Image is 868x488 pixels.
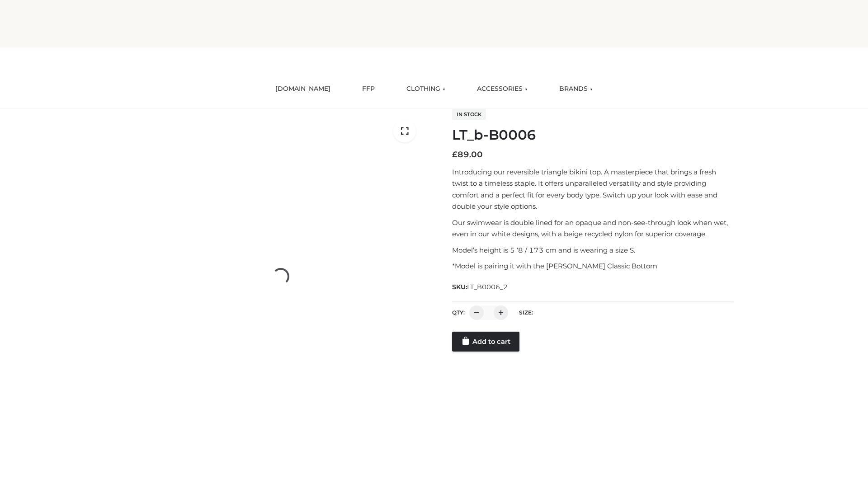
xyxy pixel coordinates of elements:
p: Our swimwear is double lined for an opaque and non-see-through look when wet, even in our white d... [452,217,734,240]
a: BRANDS [552,79,599,99]
a: FFP [355,79,382,99]
span: In stock [452,109,486,120]
a: Add to cart [452,332,519,352]
a: CLOTHING [400,79,452,99]
h1: LT_b-B0006 [452,127,734,143]
bdi: 89.00 [452,150,483,160]
p: Model’s height is 5 ‘8 / 173 cm and is wearing a size S. [452,244,734,256]
label: Size: [519,309,533,316]
a: [DOMAIN_NAME] [269,79,337,99]
span: LT_B0006_2 [467,283,508,291]
span: SKU: [452,282,509,292]
p: Introducing our reversible triangle bikini top. A masterpiece that brings a fresh twist to a time... [452,166,734,212]
label: QTY: [452,309,465,316]
span: £ [452,150,458,160]
a: ACCESSORIES [470,79,534,99]
p: *Model is pairing it with the [PERSON_NAME] Classic Bottom [452,260,734,272]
